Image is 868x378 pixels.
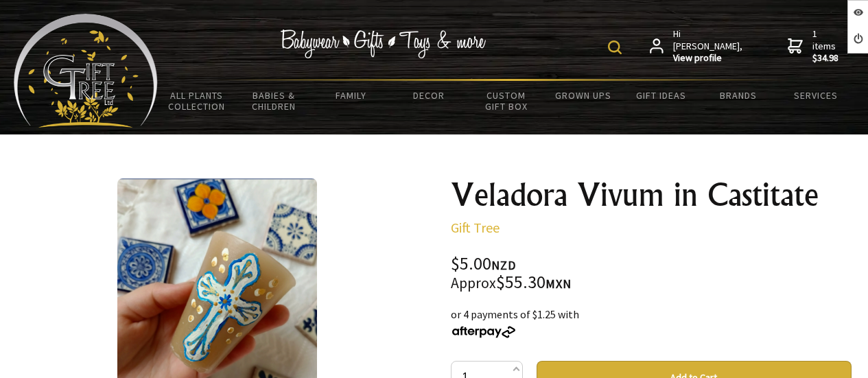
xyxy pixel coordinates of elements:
[777,81,854,110] a: Services
[235,81,313,121] a: Babies & Children
[788,28,840,64] a: 1 items$34.98
[812,27,840,64] span: 1 items
[390,81,467,110] a: Decor
[699,81,777,110] a: Brands
[467,81,545,121] a: Custom Gift Box
[451,306,852,339] div: or 4 payments of $1.25 with
[546,276,572,292] span: MXN
[14,14,158,128] img: Babyware - Gifts - Toys and more...
[451,274,496,292] small: Approx
[451,219,500,236] a: Gift Tree
[545,81,622,110] a: Grown Ups
[451,178,852,211] h1: Veladora Vivum in Castitate
[812,52,840,64] strong: $34.98
[491,257,516,273] span: NZD
[280,29,486,58] img: Babywear - Gifts - Toys & more
[158,81,235,121] a: All Plants Collection
[673,28,744,64] span: Hi [PERSON_NAME],
[673,52,744,64] strong: View profile
[451,255,852,292] div: $5.00 $55.30
[650,28,744,64] a: Hi [PERSON_NAME],View profile
[313,81,390,110] a: Family
[451,326,517,338] img: Afterpay
[608,40,622,54] img: product search
[622,81,700,110] a: Gift Ideas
